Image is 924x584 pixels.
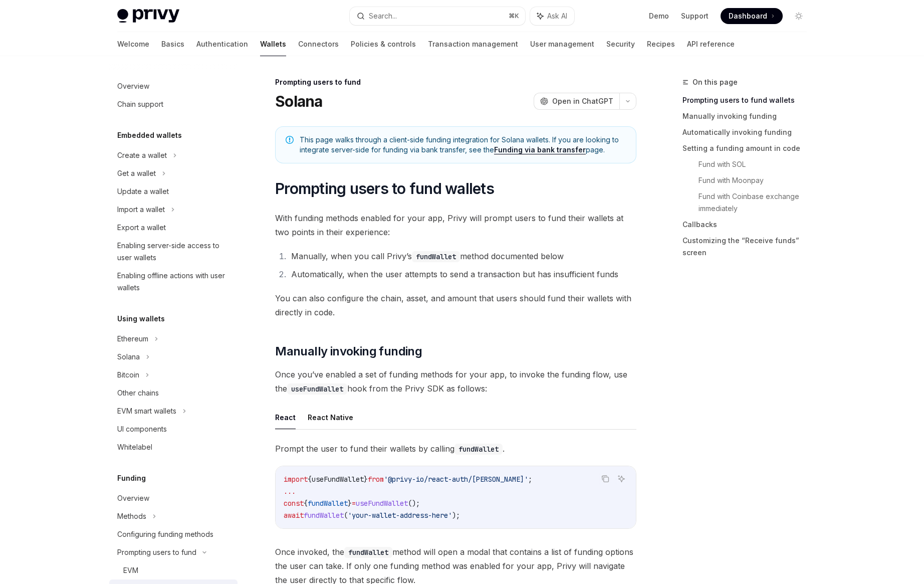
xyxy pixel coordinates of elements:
[300,135,626,155] span: This page walks through a client-side funding integration for Solana wallets. If you are looking ...
[275,92,323,110] h1: Solana
[408,499,420,508] span: ();
[117,167,156,179] div: Get a wallet
[117,80,149,92] div: Overview
[109,420,238,438] a: UI components
[117,369,139,381] div: Bitcoin
[412,251,460,262] code: fundWallet
[117,546,196,558] div: Prompting users to fund
[117,333,148,345] div: Ethereum
[196,32,248,56] a: Authentication
[312,475,364,484] span: useFundWallet
[682,108,815,124] a: Manually invoking funding
[530,7,574,25] button: Ask AI
[275,179,494,198] span: Prompting users to fund wallets
[117,240,232,264] div: Enabling server-side access to user wallets
[552,96,613,106] span: Open in ChatGPT
[117,32,149,56] a: Welcome
[692,76,738,88] span: On this page
[682,124,815,140] a: Automatically invoking funding
[117,129,182,141] h5: Embedded wallets
[509,12,519,20] span: ⌘ K
[729,11,767,21] span: Dashboard
[117,472,146,484] h5: Funding
[344,547,392,558] code: fundWallet
[528,475,532,484] span: ;
[304,511,344,520] span: fundWallet
[682,217,815,233] a: Callbacks
[109,95,238,113] a: Chain support
[287,383,347,395] code: useFundWallet
[304,499,308,508] span: {
[369,10,397,22] div: Search...
[109,182,238,201] a: Update a wallet
[117,9,179,23] img: light logo
[599,472,612,485] button: Copy the contents from the code block
[284,487,296,496] span: ...
[308,499,348,508] span: fundWallet
[109,525,238,543] a: Configuring funding methods
[681,11,709,21] a: Support
[117,528,213,540] div: Configuring funding methods
[275,211,636,239] span: With funding methods enabled for your app, Privy will prompt users to fund their wallets at two p...
[348,499,352,508] span: }
[791,8,807,24] button: Toggle dark mode
[699,156,815,172] a: Fund with SOL
[109,267,238,297] a: Enabling offline actions with user wallets
[344,511,348,520] span: (
[117,387,159,399] div: Other chains
[109,237,238,267] a: Enabling server-side access to user wallets
[288,249,636,263] li: Manually, when you call Privy’s method documented below
[117,313,165,325] h5: Using wallets
[428,32,518,56] a: Transaction management
[308,475,312,484] span: {
[534,93,619,110] button: Open in ChatGPT
[161,32,184,56] a: Basics
[275,343,422,359] span: Manually invoking funding
[682,140,815,156] a: Setting a funding amount in code
[109,77,238,95] a: Overview
[286,136,294,144] svg: Note
[721,8,783,24] a: Dashboard
[109,384,238,402] a: Other chains
[647,32,675,56] a: Recipes
[260,32,286,56] a: Wallets
[348,511,452,520] span: 'your-wallet-address-here'
[687,32,735,56] a: API reference
[117,510,146,522] div: Methods
[117,98,163,110] div: Chain support
[351,32,416,56] a: Policies & controls
[275,77,636,87] div: Prompting users to fund
[364,475,368,484] span: }
[288,267,636,281] li: Automatically, when the user attempts to send a transaction but has insufficient funds
[284,475,308,484] span: import
[649,11,669,21] a: Demo
[117,270,232,294] div: Enabling offline actions with user wallets
[117,185,169,198] div: Update a wallet
[298,32,339,56] a: Connectors
[275,367,636,396] span: Once you’ve enabled a set of funding methods for your app, to invoke the funding flow, use the ho...
[454,444,503,455] code: fundWallet
[117,441,152,453] div: Whitelabel
[109,561,238,579] a: EVM
[606,32,635,56] a: Security
[275,291,636,319] span: You can also configure the chain, asset, and amount that users should fund their wallets with dir...
[368,475,384,484] span: from
[117,222,166,234] div: Export a wallet
[682,233,815,261] a: Customizing the “Receive funds” screen
[384,475,528,484] span: '@privy-io/react-auth/[PERSON_NAME]'
[308,406,353,429] button: React Native
[117,423,167,435] div: UI components
[117,351,140,363] div: Solana
[615,472,628,485] button: Ask AI
[699,172,815,188] a: Fund with Moonpay
[352,499,356,508] span: =
[117,492,149,504] div: Overview
[117,405,176,417] div: EVM smart wallets
[699,188,815,217] a: Fund with Coinbase exchange immediately
[117,204,165,216] div: Import a wallet
[275,442,636,456] span: Prompt the user to fund their wallets by calling .
[530,32,594,56] a: User management
[350,7,525,25] button: Search...⌘K
[284,511,304,520] span: await
[275,406,296,429] button: React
